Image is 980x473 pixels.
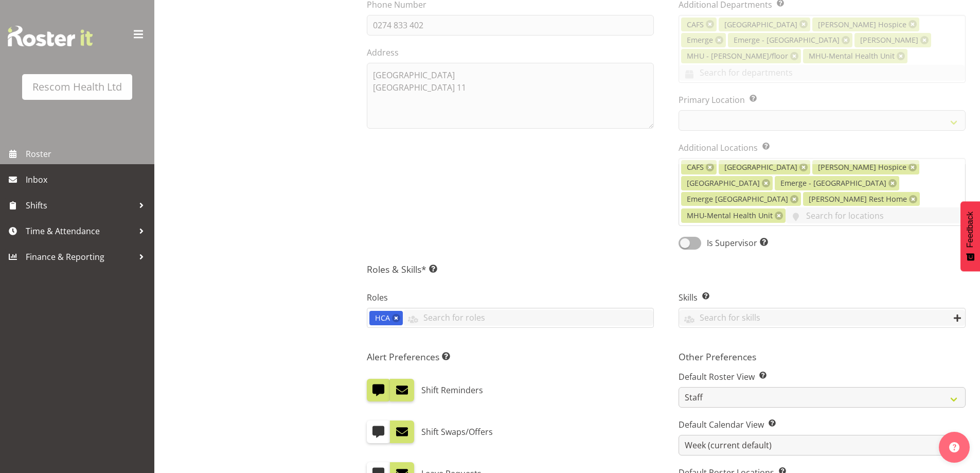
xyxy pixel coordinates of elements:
[375,312,390,324] span: HCA
[966,212,975,248] span: Feedback
[26,198,134,213] span: Shifts
[26,172,149,187] span: Inbox
[960,201,980,271] button: Feedback - Show survey
[679,351,966,362] h5: Other Preferences
[679,371,966,383] label: Default Roster View
[679,418,966,431] label: Default Calendar View
[367,291,654,304] label: Roles
[26,249,134,265] span: Finance & Reporting
[818,162,906,173] span: [PERSON_NAME] Hospice
[679,310,965,326] input: Search for skills
[949,442,959,452] img: help-xxl-2.png
[701,237,768,249] span: Is Supervisor
[403,310,653,326] input: Search for roles
[367,264,966,275] h5: Roles & Skills*
[421,379,483,401] label: Shift Reminders
[26,223,134,239] span: Time & Attendance
[687,178,760,189] span: [GEOGRAPHIC_DATA]
[687,210,773,221] span: MHU-Mental Health Unit
[809,194,907,205] span: [PERSON_NAME] Rest Home
[786,207,965,223] input: Search for locations
[780,178,886,189] span: Emerge - [GEOGRAPHIC_DATA]
[724,162,797,173] span: [GEOGRAPHIC_DATA]
[679,291,966,304] label: Skills
[421,421,493,443] label: Shift Swaps/Offers
[687,162,704,173] span: CAFS
[687,194,788,205] span: Emerge [GEOGRAPHIC_DATA]
[367,351,654,362] h5: Alert Preferences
